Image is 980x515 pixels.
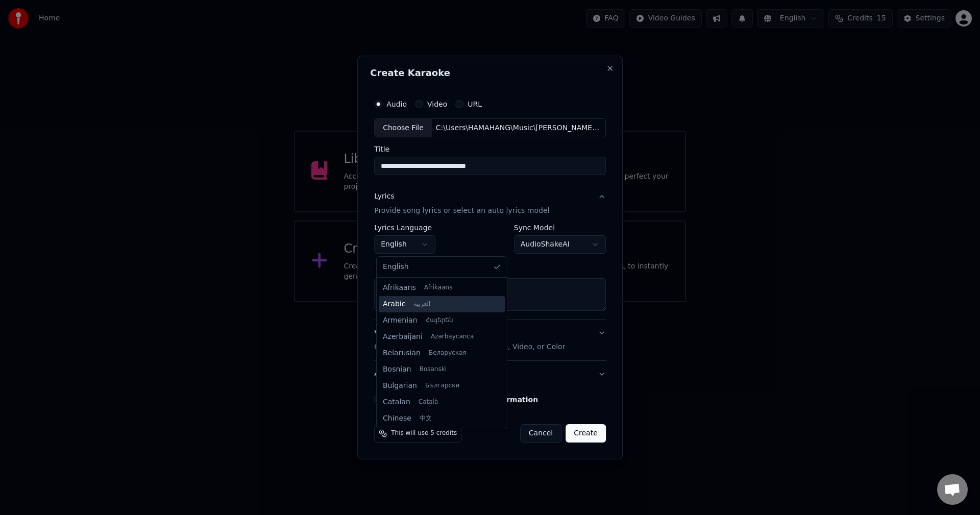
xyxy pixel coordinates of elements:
span: Bosanski [420,365,447,374]
span: Catalan [383,397,410,407]
span: English [383,262,409,272]
span: 中文 [420,414,432,423]
span: Belarusian [383,348,421,358]
span: Bosnian [383,364,411,375]
span: Afrikaans [424,284,453,292]
span: Bulgarian [383,381,417,391]
span: Català [419,398,438,406]
span: Беларуская [429,349,467,357]
span: Български [425,382,459,390]
span: Chinese [383,413,411,424]
span: Azerbaijani [383,332,423,342]
span: Հայերեն [426,316,453,325]
span: العربية [413,300,430,308]
span: Azərbaycanca [431,333,474,341]
span: Afrikaans [383,283,416,293]
span: Arabic [383,299,405,309]
span: Armenian [383,315,418,326]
